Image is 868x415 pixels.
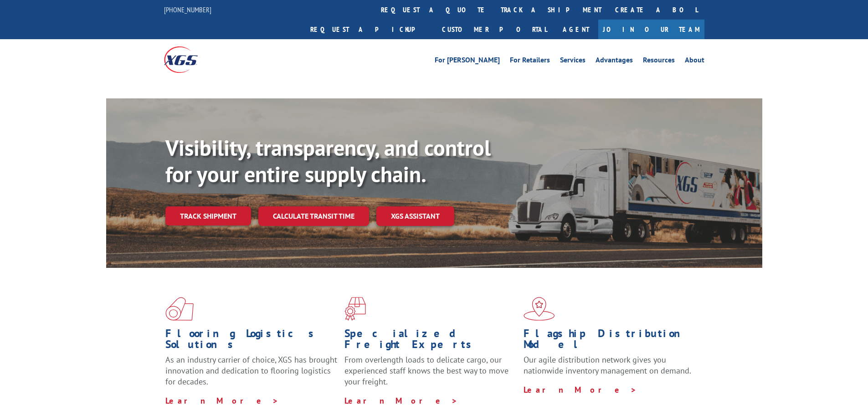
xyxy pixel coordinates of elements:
[258,206,369,226] a: Calculate transit time
[165,395,279,406] a: Learn More >
[164,5,211,14] a: [PHONE_NUMBER]
[510,56,550,67] a: For Retailers
[376,206,454,226] a: XGS ASSISTANT
[598,20,704,39] a: Join Our Team
[165,354,337,387] span: As an industry carrier of choice, XGS has brought innovation and dedication to flooring logistics...
[435,56,500,67] a: For [PERSON_NAME]
[435,20,554,39] a: Customer Portal
[643,56,675,67] a: Resources
[560,56,586,67] a: Services
[524,384,637,395] a: Learn More >
[524,328,696,354] h1: Flagship Distribution Model
[685,56,704,67] a: About
[303,20,435,39] a: Request a pickup
[554,20,598,39] a: Agent
[524,354,691,376] span: Our agile distribution network gives you nationwide inventory management on demand.
[165,206,251,225] a: Track shipment
[344,328,517,354] h1: Specialized Freight Experts
[165,133,491,188] b: Visibility, transparency, and control for your entire supply chain.
[344,395,458,406] a: Learn More >
[165,328,338,354] h1: Flooring Logistics Solutions
[344,297,366,321] img: xgs-icon-focused-on-flooring-red
[596,56,633,67] a: Advantages
[524,297,555,321] img: xgs-icon-flagship-distribution-model-red
[344,354,517,395] p: From overlength loads to delicate cargo, our experienced staff knows the best way to move your fr...
[165,297,194,321] img: xgs-icon-total-supply-chain-intelligence-red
